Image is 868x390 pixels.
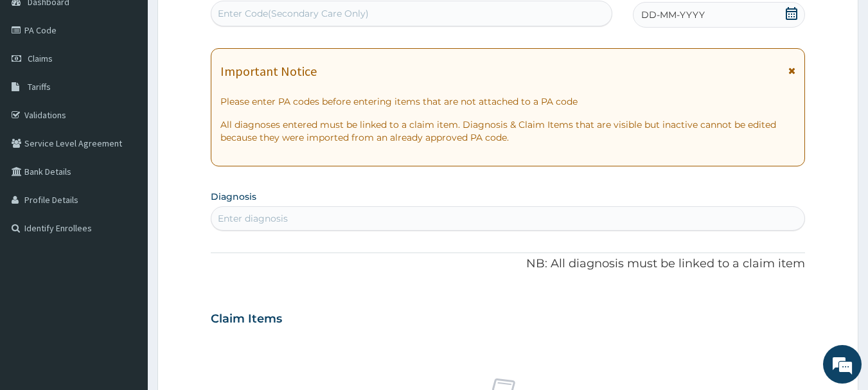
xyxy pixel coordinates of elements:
span: Claims [28,53,53,64]
div: Enter Code(Secondary Care Only) [218,7,369,20]
h3: Claim Items [211,312,282,326]
img: d_794563401_company_1708531726252_794563401 [24,64,52,96]
h1: Important Notice [220,64,317,78]
p: Please enter PA codes before entering items that are not attached to a PA code [220,95,796,108]
span: Tariffs [28,81,51,93]
span: We're online! [75,114,177,244]
div: Chat with us now [67,72,216,89]
div: Minimize live chat window [211,6,242,37]
p: NB: All diagnosis must be linked to a claim item [211,256,806,272]
p: All diagnoses entered must be linked to a claim item. Diagnosis & Claim Items that are visible bu... [220,118,796,144]
textarea: Type your message and hit 'Enter' [6,256,245,301]
div: Enter diagnosis [218,212,288,225]
label: Diagnosis [211,190,256,203]
span: DD-MM-YYYY [641,8,705,21]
